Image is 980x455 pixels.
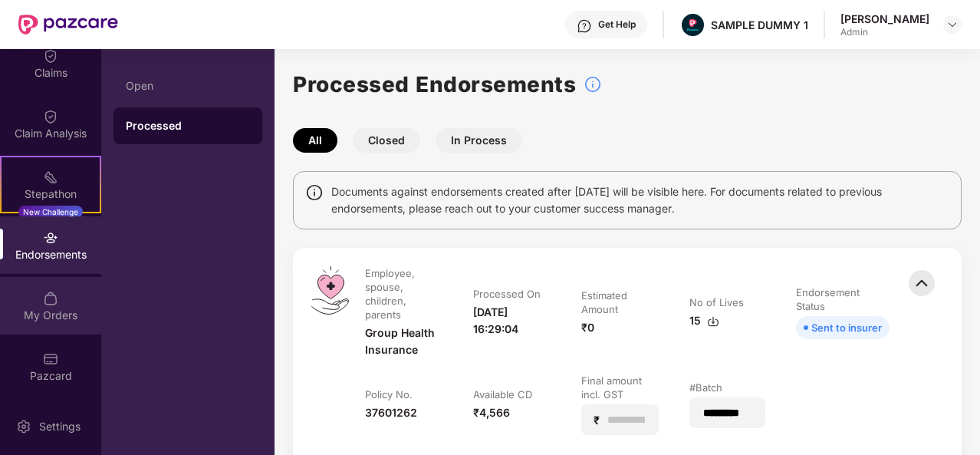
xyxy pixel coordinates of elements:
[584,75,602,94] img: svg+xml;base64,PHN2ZyBpZD0iSW5mb18tXzMyeDMyIiBkYXRhLW5hbWU9IkluZm8gLSAzMngzMiIgeG1sbnM9Imh0dHA6Ly...
[365,266,439,321] div: Employee, spouse, children, parents
[689,381,722,394] div: #Batch
[43,351,58,367] img: svg+xml;base64,PHN2ZyBpZD0iUGF6Y2FyZCIgeG1sbnM9Imh0dHA6Ly93d3cudzMub3JnLzIwMDAvc3ZnIiB3aWR0aD0iMj...
[18,206,83,218] div: New Challenge
[35,419,85,434] div: Settings
[126,80,250,92] div: Open
[2,186,100,202] div: Stepathon
[796,285,886,313] div: Endorsement Status
[43,230,58,246] img: svg+xml;base64,PHN2ZyBpZD0iRW5kb3JzZW1lbnRzIiB4bWxucz0iaHR0cDovL3d3dy53My5vcmcvMjAwMC9zdmciIHdpZH...
[689,295,744,309] div: No of Lives
[436,128,522,153] button: In Process
[577,18,592,34] img: svg+xml;base64,PHN2ZyBpZD0iSGVscC0zMngzMiIgeG1sbnM9Imh0dHA6Ly93d3cudzMub3JnLzIwMDAvc3ZnIiB3aWR0aD...
[840,12,929,26] div: [PERSON_NAME]
[689,312,719,329] div: 15
[126,118,250,134] div: Processed
[707,315,719,328] img: svg+xml;base64,PHN2ZyBpZD0iRG93bmxvYWQtMzJ4MzIiIHhtbG5zPSJodHRwOi8vd3d3LnczLm9yZy8yMDAwL3N2ZyIgd2...
[905,266,939,300] img: svg+xml;base64,PHN2ZyBpZD0iQmFjay0zMngzMiIgeG1sbnM9Imh0dHA6Ly93d3cudzMub3JnLzIwMDAvc3ZnIiB3aWR0aD...
[353,128,420,153] button: Closed
[18,15,118,35] img: New Pazcare Logo
[598,18,636,31] div: Get Help
[293,68,576,101] h1: Processed Endorsements
[473,287,541,301] div: Processed On
[365,325,442,358] div: Group Health Insurance
[331,183,949,217] span: Documents against endorsements created after [DATE] will be visible here. For documents related t...
[43,291,58,306] img: svg+xml;base64,PHN2ZyBpZD0iTXlfT3JkZXJzIiBkYXRhLW5hbWU9Ik15IE9yZGVycyIgeG1sbnM9Imh0dHA6Ly93d3cudz...
[473,404,510,421] div: ₹4,566
[682,14,704,36] img: Pazcare_Alternative_logo-01-01.png
[293,128,337,153] button: All
[581,288,656,316] div: Estimated Amount
[16,419,31,434] img: svg+xml;base64,PHN2ZyBpZD0iU2V0dGluZy0yMHgyMCIgeG1sbnM9Imh0dHA6Ly93d3cudzMub3JnLzIwMDAvc3ZnIiB3aW...
[473,304,551,338] div: [DATE] 16:29:04
[365,404,417,421] div: 37601262
[811,319,882,336] div: Sent to insurer
[946,18,959,31] img: svg+xml;base64,PHN2ZyBpZD0iRHJvcGRvd24tMzJ4MzIiIHhtbG5zPSJodHRwOi8vd3d3LnczLm9yZy8yMDAwL3N2ZyIgd2...
[581,374,656,401] div: Final amount incl. GST
[43,170,58,185] img: svg+xml;base64,PHN2ZyB4bWxucz0iaHR0cDovL3d3dy53My5vcmcvMjAwMC9zdmciIHdpZHRoPSIyMSIgaGVpZ2h0PSIyMC...
[581,319,594,336] div: ₹0
[43,48,58,64] img: svg+xml;base64,PHN2ZyBpZD0iQ2xhaW0iIHhtbG5zPSJodHRwOi8vd3d3LnczLm9yZy8yMDAwL3N2ZyIgd2lkdGg9IjIwIi...
[43,109,58,124] img: svg+xml;base64,PHN2ZyBpZD0iQ2xhaW0iIHhtbG5zPSJodHRwOi8vd3d3LnczLm9yZy8yMDAwL3N2ZyIgd2lkdGg9IjIwIi...
[473,387,532,401] div: Available CD
[311,266,349,315] img: svg+xml;base64,PHN2ZyB4bWxucz0iaHR0cDovL3d3dy53My5vcmcvMjAwMC9zdmciIHdpZHRoPSI0OS4zMiIgaGVpZ2h0PS...
[305,183,324,202] img: svg+xml;base64,PHN2ZyBpZD0iSW5mbyIgeG1sbnM9Imh0dHA6Ly93d3cudzMub3JnLzIwMDAvc3ZnIiB3aWR0aD0iMTQiIG...
[711,18,808,32] div: SAMPLE DUMMY 1
[594,413,606,427] span: ₹
[840,26,929,38] div: Admin
[365,387,413,401] div: Policy No.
